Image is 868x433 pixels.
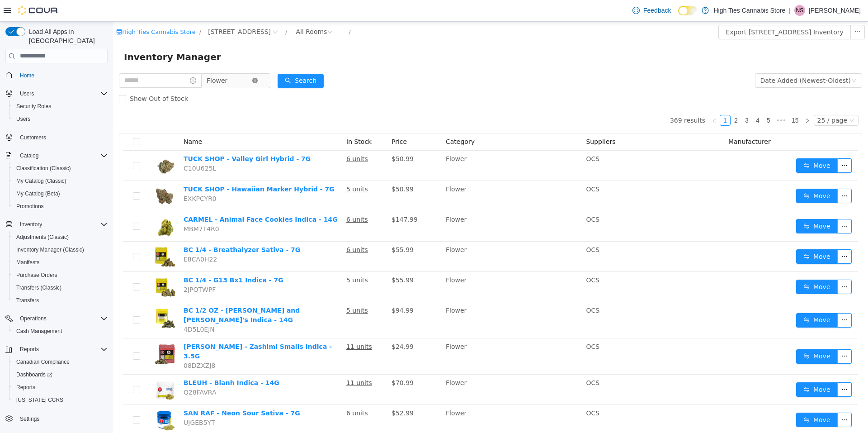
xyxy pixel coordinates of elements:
[13,270,61,281] a: Purchase Orders
[13,369,108,380] span: Dashboards
[278,164,301,171] span: $50.99
[233,194,255,201] u: 6 units
[724,167,739,181] button: icon: ellipsis
[139,56,145,62] i: icon: close-circle
[20,221,42,228] span: Inventory
[13,176,108,186] span: My Catalog (Classic)
[16,358,70,366] span: Canadian Compliance
[13,326,66,337] a: Cash Management
[13,188,108,199] span: My Catalog (Beta)
[473,321,486,328] span: OCS
[13,382,39,393] a: Reports
[557,93,592,104] li: 369 results
[16,103,51,110] span: Security Roles
[13,201,108,212] span: Promotions
[9,294,111,307] button: Transfers
[329,250,469,281] td: Flower
[16,371,52,378] span: Dashboards
[233,357,259,365] u: 11 units
[9,187,111,200] button: My Catalog (Beta)
[13,295,108,306] span: Transfers
[629,94,639,104] a: 3
[20,346,39,353] span: Reports
[9,381,111,394] button: Reports
[13,257,43,268] a: Manifests
[9,368,111,381] a: Dashboards
[13,114,34,124] a: Users
[77,56,83,62] i: icon: info-circle
[329,353,469,383] td: Flower
[71,264,103,271] span: 2JPQTWPF
[473,357,486,365] span: OCS
[9,356,111,368] button: Canadian Compliance
[683,258,725,272] button: icon: swapMove
[16,150,42,161] button: Catalog
[233,255,255,262] u: 5 units
[41,224,63,246] img: BC 1/4 - Breathalyzer Sativa - 7G hero shot
[94,52,114,66] span: Flower
[683,137,725,151] button: icon: swapMove
[16,259,39,266] span: Manifests
[13,282,65,293] a: Transfers (Classic)
[473,194,486,201] span: OCS
[165,52,211,67] button: icon: searchSearch
[16,344,42,355] button: Reports
[71,164,222,171] a: TUCK SHOP - Hawaiian Marker Hybrid - 7G
[16,284,61,291] span: Transfers (Classic)
[13,282,108,293] span: Transfers (Classic)
[41,133,63,155] img: TUCK SHOP - Valley Girl Hybrid - 7G hero shot
[9,243,111,256] button: Inventory Manager (Classic)
[13,232,72,243] a: Adjustments (Classic)
[737,3,752,18] button: icon: ellipsis
[13,395,108,405] span: Washington CCRS
[2,218,111,231] button: Inventory
[13,101,55,112] a: Security Roles
[661,93,675,104] li: Next 5 Pages
[618,93,628,104] li: 2
[683,167,725,181] button: icon: swapMove
[640,94,650,104] a: 4
[16,70,108,81] span: Home
[329,190,469,220] td: Flower
[16,132,50,143] a: Customers
[13,232,108,243] span: Adjustments (Classic)
[809,5,861,16] p: [PERSON_NAME]
[2,149,111,162] button: Catalog
[278,321,301,328] span: $24.99
[13,257,108,268] span: Manifests
[16,190,60,197] span: My Catalog (Beta)
[278,357,301,365] span: $70.99
[233,133,255,141] u: 6 units
[13,176,70,186] a: My Catalog (Classic)
[473,388,486,395] span: OCS
[13,114,108,124] span: Users
[16,313,50,324] button: Operations
[95,5,158,15] span: 825 Notre Dame St.
[13,163,108,174] span: Classification (Classic)
[9,175,111,187] button: My Catalog (Classic)
[724,391,739,405] button: icon: ellipsis
[41,254,63,276] img: BC 1/4 - G13 Bx1 Indica - 7G hero shot
[71,321,219,338] a: [PERSON_NAME] - Zashimi Smalls Indica - 3.5G
[16,413,108,424] span: Settings
[329,129,469,159] td: Flower
[9,113,111,125] button: Users
[71,133,198,141] a: TUCK SHOP - Valley Girl Hybrid - 7G
[71,143,103,150] span: C10U625L
[596,93,607,104] li: Previous Page
[724,137,739,151] button: icon: ellipsis
[71,116,89,124] span: Name
[233,321,259,328] u: 11 units
[683,391,725,405] button: icon: swapMove
[41,163,63,186] img: TUCK SHOP - Hawaiian Marker Hybrid - 7G hero shot
[41,357,63,379] img: BLEUH - Blanh Indica - 14G hero shot
[41,387,63,409] img: SAN RAF - Neon Sour Sativa - 7G hero shot
[651,94,660,104] a: 5
[724,197,739,212] button: icon: ellipsis
[16,328,62,335] span: Cash Management
[20,315,47,322] span: Operations
[71,194,225,201] a: CARMEL - Animal Face Cookies Indica - 14G
[473,255,486,262] span: OCS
